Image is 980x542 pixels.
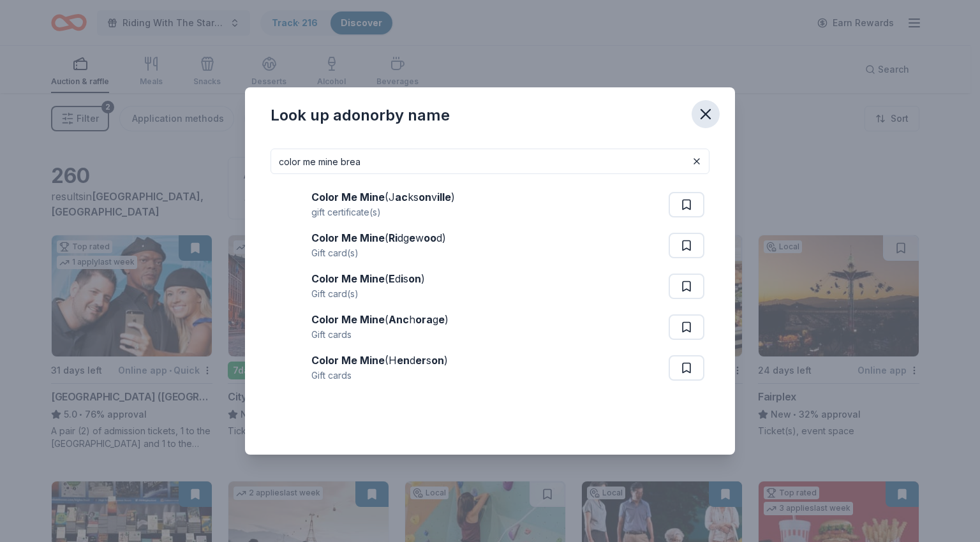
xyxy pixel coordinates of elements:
strong: en [397,354,410,367]
div: Look up a donor by name [271,105,450,126]
div: Gift cards [311,327,449,342]
strong: ora [415,313,433,326]
div: (H d s ) [311,353,448,368]
strong: on [431,354,444,367]
div: gift certificate(s) [311,205,455,220]
div: (J ks v ) [311,189,455,205]
div: ( dg w d) [311,230,446,245]
strong: Color Me Mine [311,191,385,203]
strong: Color Me Mine [311,354,385,367]
strong: on [408,272,421,285]
img: Image for Color Me Mine (Jacksonville) [276,189,306,220]
div: Gift card(s) [311,245,446,261]
strong: Ri [389,231,397,244]
strong: Anc [389,313,409,326]
img: Image for Color Me Mine (Edison) [276,271,306,302]
strong: e [438,313,445,326]
strong: Color Me Mine [311,313,385,326]
img: Image for Color Me Mine (Henderson) [276,353,306,383]
div: ( h g ) [311,312,449,327]
img: Image for Color Me Mine (Ridgewood) [276,230,306,261]
div: Gift card(s) [311,286,425,302]
strong: er [415,354,426,367]
input: Search [271,149,709,174]
strong: oo [424,231,436,244]
strong: E [389,272,395,285]
strong: i [401,272,403,285]
strong: Color Me Mine [311,272,385,285]
strong: ac [395,191,408,203]
div: ( d s ) [311,271,425,286]
div: Gift cards [311,368,448,383]
strong: ille [437,191,451,203]
strong: e [409,231,415,244]
strong: on [419,191,431,203]
strong: Color Me Mine [311,231,385,244]
img: Image for Color Me Mine (Anchorage) [276,312,306,342]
